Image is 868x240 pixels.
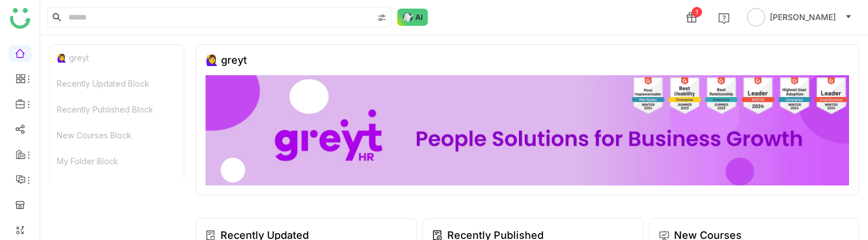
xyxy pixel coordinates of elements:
[50,148,184,174] div: My Folder Block
[692,7,702,17] div: 1
[377,13,386,22] img: search-type.svg
[50,174,184,200] div: Profile Block
[50,96,184,122] div: Recently Published Block
[745,8,854,26] button: [PERSON_NAME]
[397,9,428,26] img: ask-buddy-normal.svg
[50,45,184,71] div: 🙋‍♀️ greyt
[206,54,247,66] div: 🙋‍♀️ greyt
[770,11,836,24] span: [PERSON_NAME]
[206,75,849,185] img: 68ca8a786afc163911e2cfd3
[50,122,184,148] div: New Courses Block
[747,8,765,26] img: avatar
[10,8,30,29] img: logo
[718,13,730,24] img: help.svg
[50,71,184,96] div: Recently Updated Block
